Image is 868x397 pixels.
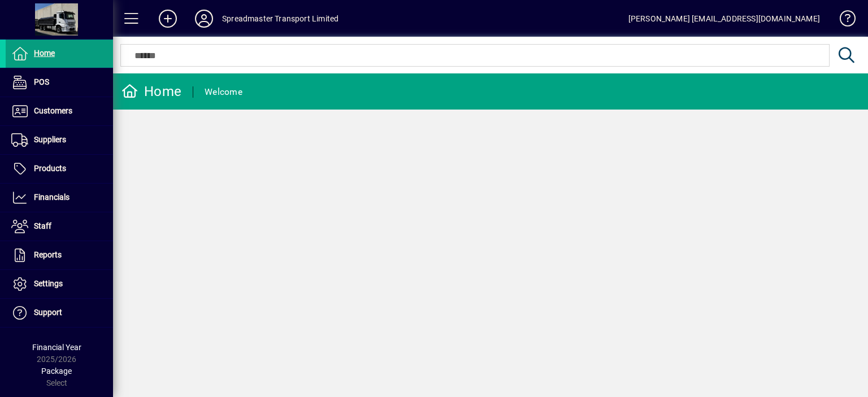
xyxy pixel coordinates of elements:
a: Customers [6,97,113,125]
span: Suppliers [34,135,66,144]
span: Products [34,164,66,173]
a: Settings [6,270,113,298]
span: POS [34,77,49,86]
a: Staff [6,212,113,241]
button: Add [150,8,186,29]
a: Products [6,155,113,183]
a: Knowledge Base [831,2,854,39]
span: Settings [34,279,63,288]
a: Support [6,299,113,327]
a: Suppliers [6,126,113,154]
span: Financial Year [32,343,81,352]
div: [PERSON_NAME] [EMAIL_ADDRESS][DOMAIN_NAME] [628,10,820,28]
span: Support [34,308,62,317]
a: Reports [6,241,113,269]
span: Reports [34,250,62,259]
div: Home [121,82,181,101]
span: Package [41,367,72,376]
span: Home [34,49,55,58]
a: Financials [6,184,113,212]
a: POS [6,68,113,97]
span: Financials [34,193,70,202]
div: Welcome [205,83,242,101]
span: Customers [34,106,72,115]
div: Spreadmaster Transport Limited [222,10,338,28]
button: Profile [186,8,222,29]
span: Staff [34,221,51,230]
